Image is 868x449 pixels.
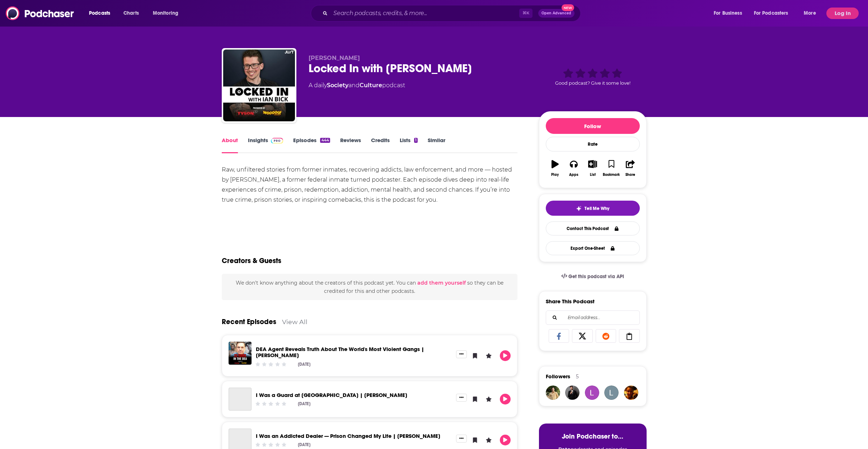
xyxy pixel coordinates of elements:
[546,221,640,235] a: Contact This Podcast
[298,362,310,367] div: [DATE]
[400,137,418,153] a: Lists1
[546,241,640,255] button: Export One-Sheet
[596,329,616,343] a: Share on Reddit
[583,155,602,181] button: List
[714,8,742,18] span: For Business
[585,385,599,400] img: lyndsaykatz86
[546,298,595,305] h3: Share This Podcast
[428,137,445,153] a: Similar
[576,373,579,380] div: 5
[500,394,511,404] button: Play
[546,373,570,380] span: Followers
[256,392,407,398] a: I Was a Guard at Rikers Island | Mike Marcus
[555,80,630,86] span: Good podcast? Give it some love!
[254,442,287,448] div: Community Rating: 0 out of 5
[564,155,583,181] button: Apps
[298,401,310,406] div: [DATE]
[621,155,639,181] button: Share
[565,385,580,400] img: JohirMia
[569,173,578,177] div: Apps
[222,317,276,326] a: Recent Episodes
[546,118,640,134] button: Follow
[84,8,119,19] button: open menu
[282,318,308,326] a: View All
[538,9,574,18] button: Open AdvancedNew
[624,385,638,400] img: thatmomtx
[222,137,238,153] a: About
[500,350,511,361] button: Play
[236,280,503,294] span: We don't know anything about the creators of this podcast yet . You can so they can be credited f...
[546,310,640,325] div: Search followers
[470,435,480,445] button: Bookmark Episode
[371,137,390,153] a: Credits
[619,329,640,343] a: Copy Link
[603,173,620,177] div: Bookmark
[320,138,330,143] div: 444
[248,137,283,153] a: InsightsPodchaser Pro
[271,138,283,144] img: Podchaser Pro
[552,311,634,324] input: Email address...
[6,6,75,20] img: Podchaser - Follow, Share and Rate Podcasts
[330,8,519,19] input: Search podcasts, credits, & more...
[123,8,139,18] span: Charts
[804,8,816,18] span: More
[754,8,788,18] span: For Podcasters
[549,329,569,343] a: Share on Facebook
[604,385,619,400] img: loriviola9
[483,435,494,445] button: Leave a Rating
[483,350,494,361] button: Leave a Rating
[254,361,287,367] div: Community Rating: 0 out of 5
[148,8,188,19] button: open menu
[89,8,110,18] span: Podcasts
[456,394,467,402] button: Show More Button
[562,4,574,11] span: New
[555,268,630,285] a: Get this podcast via API
[625,173,635,177] div: Share
[576,206,582,211] img: tell me why sparkle
[318,5,587,22] div: Search podcasts, credits, & more...
[590,173,596,177] div: List
[749,8,799,19] button: open menu
[417,280,466,286] button: add them yourself
[483,394,494,404] button: Leave a Rating
[223,50,295,121] img: Locked In with Ian Bick
[256,346,424,359] a: DEA Agent Reveals Truth About The World's Most Violent Gangs | Wesley Tabor Sr.
[541,11,571,15] span: Open Advanced
[546,155,564,181] button: Play
[153,8,178,18] span: Monitoring
[799,8,825,19] button: open menu
[709,8,751,19] button: open menu
[309,55,360,61] span: [PERSON_NAME]
[500,435,511,445] button: Play
[414,138,418,143] div: 1
[546,432,639,440] h3: Join Podchaser to...
[340,137,361,153] a: Reviews
[470,394,480,404] button: Bookmark Episode
[456,435,467,443] button: Show More Button
[293,137,330,153] a: Episodes444
[546,201,640,216] button: tell me why sparkleTell Me Why
[551,173,559,177] div: Play
[309,81,405,90] div: A daily podcast
[826,8,859,19] button: Log In
[348,82,360,89] span: and
[229,388,252,411] a: I Was a Guard at Rikers Island | Mike Marcus
[119,8,143,19] a: Charts
[229,342,252,365] img: DEA Agent Reveals Truth About The World's Most Violent Gangs | Wesley Tabor Sr.
[222,256,281,265] h2: Creators & Guests
[360,82,382,89] a: Culture
[456,350,467,358] button: Show More Button
[539,55,647,99] div: Good podcast? Give it some love!
[222,165,518,205] div: Raw, unfiltered stories from former inmates, recovering addicts, law enforcement, and more — host...
[546,137,640,151] div: Rate
[254,401,287,407] div: Community Rating: 0 out of 5
[546,385,560,400] a: luiv6362
[519,9,532,18] span: ⌘ K
[602,155,621,181] button: Bookmark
